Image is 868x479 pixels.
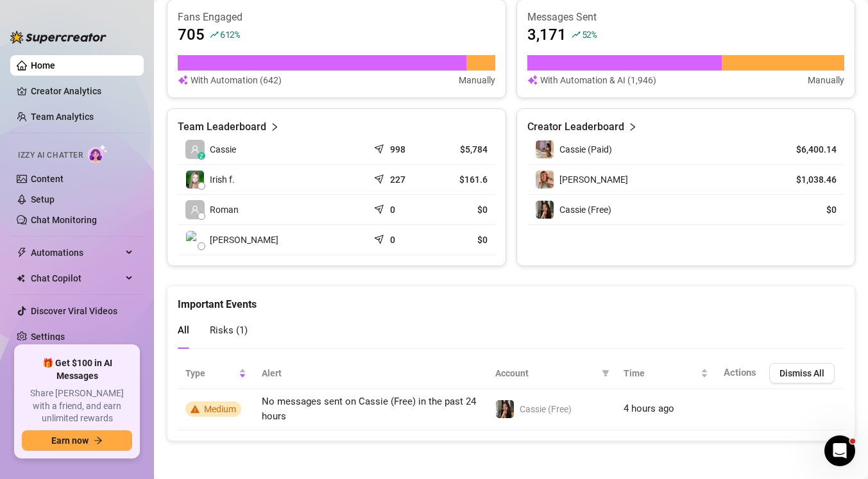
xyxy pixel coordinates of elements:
span: right [628,119,637,135]
span: Cassie (Free) [559,205,611,215]
span: filter [599,364,612,383]
article: With Automation (642) [191,73,282,87]
iframe: Intercom live chat [824,435,855,466]
span: Earn now [51,435,89,446]
span: Cassie (Paid) [559,144,612,155]
a: Home [31,60,55,71]
span: Izzy AI Chatter [18,149,83,162]
span: arrow-right [94,436,103,445]
img: Kyle [186,231,204,249]
img: Martina [536,171,554,189]
span: send [374,201,387,214]
article: 0 [390,203,395,216]
article: With Automation & AI (1,946) [540,73,656,87]
img: Cassie (Paid) [536,140,554,158]
span: All [178,324,189,336]
th: Type [178,358,254,389]
article: Creator Leaderboard [527,119,624,135]
article: Team Leaderboard [178,119,266,135]
article: $0 [439,203,488,216]
span: Type [185,366,236,380]
span: thunderbolt [17,248,27,258]
span: No messages sent on Cassie (Free) in the past 24 hours [262,396,476,423]
img: Chat Copilot [17,274,25,283]
article: Manually [808,73,844,87]
span: Roman [210,203,239,217]
span: Cassie [210,142,236,156]
img: svg%3e [178,73,188,87]
article: $161.6 [439,173,488,186]
a: Setup [31,194,55,205]
img: Cassie (Free) [496,400,514,418]
article: 3,171 [527,24,566,45]
span: Actions [724,367,756,378]
span: user [191,145,200,154]
span: [PERSON_NAME] [559,174,628,185]
button: Earn nowarrow-right [22,430,132,451]
span: Medium [204,404,236,414]
article: 705 [178,24,205,45]
span: rise [210,30,219,39]
span: warning [191,405,200,414]
img: svg%3e [527,73,538,87]
img: logo-BBDzfeDw.svg [10,31,106,44]
article: 227 [390,173,405,186]
span: Risks ( 1 ) [210,324,248,336]
a: Discover Viral Videos [31,306,117,316]
span: Account [495,366,597,380]
img: AI Chatter [88,144,108,163]
span: Share [PERSON_NAME] with a friend, and earn unlimited rewards [22,387,132,425]
img: Cassie (Free) [536,201,554,219]
span: 52 % [582,28,597,40]
article: $0 [439,233,488,246]
span: Irish f. [210,172,235,187]
div: z [198,152,205,160]
span: 612 % [220,28,240,40]
span: user [191,205,200,214]
th: Alert [254,358,488,389]
article: $1,038.46 [778,173,837,186]
span: 4 hours ago [624,403,674,414]
span: right [270,119,279,135]
img: Irish flores [186,171,204,189]
a: Creator Analytics [31,81,133,101]
span: send [374,231,387,244]
article: $6,400.14 [778,143,837,156]
span: Automations [31,242,122,263]
span: Time [624,366,698,380]
a: Content [31,174,64,184]
span: Cassie (Free) [520,404,572,414]
article: Manually [459,73,495,87]
a: Team Analytics [31,112,94,122]
button: Dismiss All [769,363,835,383]
span: Chat Copilot [31,268,122,289]
th: Time [616,358,716,389]
span: send [374,141,387,154]
a: Chat Monitoring [31,215,97,225]
span: [PERSON_NAME] [210,233,278,247]
a: Settings [31,332,65,342]
article: 998 [390,143,405,156]
article: $0 [778,203,837,216]
article: Fans Engaged [178,10,495,24]
span: rise [572,30,581,39]
span: 🎁 Get $100 in AI Messages [22,357,132,382]
span: filter [602,369,609,377]
span: Dismiss All [779,368,824,378]
article: $5,784 [439,143,488,156]
article: 0 [390,233,395,246]
span: send [374,171,387,184]
article: Messages Sent [527,10,845,24]
div: Important Events [178,286,844,312]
